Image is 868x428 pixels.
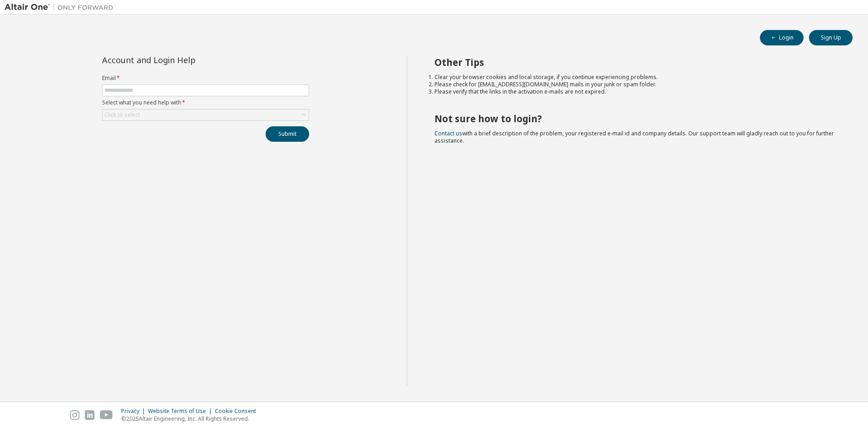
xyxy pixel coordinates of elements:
div: Privacy [121,408,148,415]
span: with a brief description of the problem, your registered e-mail id and company details. Our suppo... [434,129,834,144]
div: Account and Login Help [102,56,268,64]
button: Sign Up [809,30,853,45]
p: © 2025 Altair Engineering, Inc. All Rights Reserved. [121,415,261,423]
div: Website Terms of Use [148,408,215,415]
li: Please check for [EMAIL_ADDRESS][DOMAIN_NAME] mails in your junk or spam folder. [434,81,837,88]
li: Please verify that the links in the activation e-mails are not expired. [434,88,837,95]
li: Clear your browser cookies and local storage, if you continue experiencing problems. [434,74,837,81]
div: Click to select [103,109,309,120]
img: youtube.svg [100,410,113,420]
img: Altair One [5,3,118,12]
img: instagram.svg [70,410,79,420]
div: Click to select [104,111,140,119]
button: Login [760,30,804,45]
div: Cookie Consent [215,408,261,415]
label: Email [102,75,309,82]
h2: Not sure how to login? [434,113,837,124]
label: Select what you need help with [102,99,309,106]
img: linkedin.svg [85,410,94,420]
a: Contact us [434,129,462,137]
h2: Other Tips [434,56,837,68]
button: Submit [266,126,309,142]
